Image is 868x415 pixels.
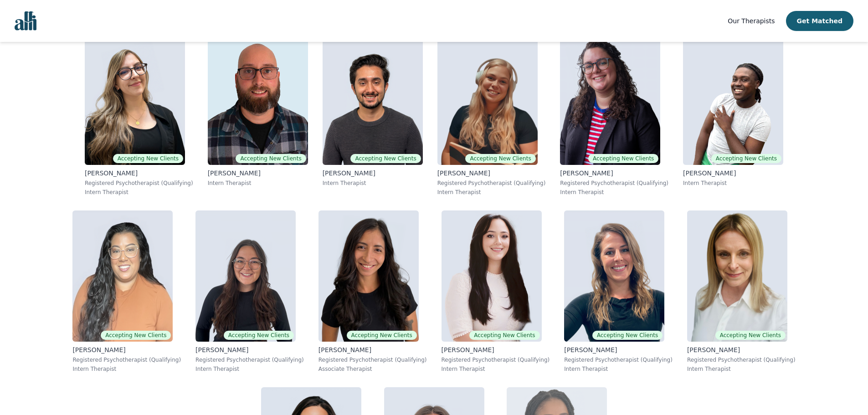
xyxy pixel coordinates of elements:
[437,189,546,196] p: Intern Therapist
[588,154,658,163] span: Accepting New Clients
[200,26,315,203] a: Benjamin_BedeckiAccepting New Clients[PERSON_NAME]Intern Therapist
[323,179,423,187] p: Intern Therapist
[318,356,427,364] p: Registered Psychotherapist (Qualifying)
[560,189,668,196] p: Intern Therapist
[437,169,546,178] p: [PERSON_NAME]
[564,365,673,373] p: Intern Therapist
[680,203,803,380] a: Megan_RidoutAccepting New Clients[PERSON_NAME]Registered Psychotherapist (Qualifying)Intern Thera...
[557,203,680,380] a: Rachel_BickleyAccepting New Clients[PERSON_NAME]Registered Psychotherapist (Qualifying)Intern The...
[85,34,185,165] img: Joanna_Komisar
[564,356,673,364] p: Registered Psychotherapist (Qualifying)
[188,203,311,380] a: Haile_McbrideAccepting New Clients[PERSON_NAME]Registered Psychotherapist (Qualifying)Intern Ther...
[77,26,200,203] a: Joanna_KomisarAccepting New Clients[PERSON_NAME]Registered Psychotherapist (Qualifying)Intern The...
[318,345,427,354] p: [PERSON_NAME]
[15,11,36,31] img: alli logo
[687,356,796,364] p: Registered Psychotherapist (Qualifying)
[683,34,783,165] img: Anthony_Kusi
[323,169,423,178] p: [PERSON_NAME]
[465,154,535,163] span: Accepting New Clients
[72,365,181,373] p: Intern Therapist
[442,356,550,364] p: Registered Psychotherapist (Qualifying)
[195,210,296,342] img: Haile_Mcbride
[323,34,423,165] img: Daniel_Mendes
[683,179,783,187] p: Intern Therapist
[728,15,775,26] a: Our Therapists
[318,210,419,342] img: Natalia_Sarmiento
[311,203,434,380] a: Natalia_SarmientoAccepting New Clients[PERSON_NAME]Registered Psychotherapist (Qualifying)Associa...
[564,345,673,354] p: [PERSON_NAME]
[347,331,417,340] span: Accepting New Clients
[85,179,193,187] p: Registered Psychotherapist (Qualifying)
[85,189,193,196] p: Intern Therapist
[442,365,550,373] p: Intern Therapist
[592,331,663,340] span: Accepting New Clients
[564,210,664,342] img: Rachel_Bickley
[469,331,539,340] span: Accepting New Clients
[208,34,308,165] img: Benjamin_Bedecki
[437,179,546,187] p: Registered Psychotherapist (Qualifying)
[786,11,853,31] button: Get Matched
[442,210,542,342] img: Gloria_Zambrano
[711,154,781,163] span: Accepting New Clients
[315,26,430,203] a: Daniel_MendesAccepting New Clients[PERSON_NAME]Intern Therapist
[195,345,304,354] p: [PERSON_NAME]
[437,34,538,165] img: Emerald_Weninger
[101,331,171,340] span: Accepting New Clients
[442,345,550,354] p: [PERSON_NAME]
[318,365,427,373] p: Associate Therapist
[65,203,188,380] a: Christina_PersaudAccepting New Clients[PERSON_NAME]Registered Psychotherapist (Qualifying)Intern ...
[72,356,181,364] p: Registered Psychotherapist (Qualifying)
[72,210,173,342] img: Christina_Persaud
[676,26,791,203] a: Anthony_KusiAccepting New Clients[PERSON_NAME]Intern Therapist
[728,17,775,25] span: Our Therapists
[553,26,676,203] a: Cayley_HansonAccepting New Clients[PERSON_NAME]Registered Psychotherapist (Qualifying)Intern Ther...
[687,345,796,354] p: [PERSON_NAME]
[195,356,304,364] p: Registered Psychotherapist (Qualifying)
[195,365,304,373] p: Intern Therapist
[113,154,183,163] span: Accepting New Clients
[350,154,421,163] span: Accepting New Clients
[224,331,294,340] span: Accepting New Clients
[687,210,787,342] img: Megan_Ridout
[208,179,308,187] p: Intern Therapist
[430,26,553,203] a: Emerald_WeningerAccepting New Clients[PERSON_NAME]Registered Psychotherapist (Qualifying)Intern T...
[236,154,306,163] span: Accepting New Clients
[85,169,193,178] p: [PERSON_NAME]
[687,365,796,373] p: Intern Therapist
[560,179,668,187] p: Registered Psychotherapist (Qualifying)
[560,169,668,178] p: [PERSON_NAME]
[434,203,557,380] a: Gloria_ZambranoAccepting New Clients[PERSON_NAME]Registered Psychotherapist (Qualifying)Intern Th...
[560,34,660,165] img: Cayley_Hanson
[208,169,308,178] p: [PERSON_NAME]
[683,169,783,178] p: [PERSON_NAME]
[72,345,181,354] p: [PERSON_NAME]
[715,331,786,340] span: Accepting New Clients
